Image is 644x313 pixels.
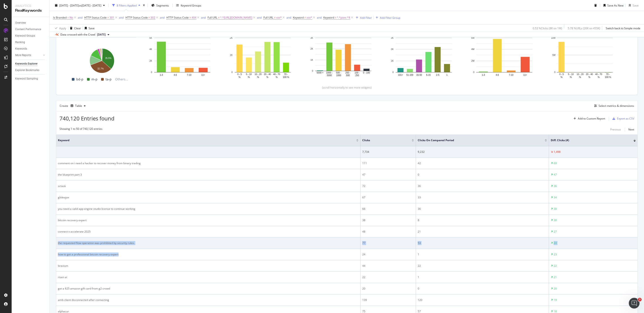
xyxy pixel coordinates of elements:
div: 69 [554,161,557,165]
text: 0 [151,71,152,74]
div: RealKeywords [15,8,46,13]
div: A chart. [67,46,137,74]
div: Next [628,128,634,131]
span: [DATE] - [DATE] [59,3,79,7]
text: 1 [446,74,448,76]
span: vs [DATE] - [DATE] [79,3,101,7]
div: 24 [554,241,557,245]
div: 33 [418,195,547,200]
div: Add to Custom Report [578,117,605,120]
text: 2K [310,48,313,50]
span: HTTP Status Code [125,16,148,19]
div: 30 [554,218,557,222]
span: ≠ [335,16,336,19]
svg: A chart. [308,36,378,77]
div: Keywords [15,46,27,51]
span: 404 [192,15,196,21]
text: 32.7% [97,67,104,70]
div: 8 Filters Applied [117,3,137,7]
text: 100 % [283,76,289,78]
div: and [119,16,124,19]
div: Data crossed with the Crawl [60,33,95,37]
span: ≠ [274,16,275,19]
div: 44 [362,264,414,268]
div: 72 [362,184,414,188]
svg: A chart. [228,36,298,79]
span: Others... [113,77,130,82]
button: and [160,15,165,20]
div: Ranking [15,40,25,45]
button: and [119,15,124,20]
a: Keyword Groups [15,34,46,38]
span: 301 [110,15,114,21]
span: Full URL [263,16,273,19]
div: Add Filter Group [380,16,400,19]
div: Save [633,3,639,7]
div: bravium [58,264,358,268]
button: Table [69,102,87,109]
text: 1K [230,54,233,56]
text: 40 - 70 [595,73,602,75]
div: connect x accelerate 2025 [58,230,358,234]
span: 2025 Aug. 16th [97,33,106,37]
span: Clicks [362,138,405,142]
text: 7-10 [509,74,513,76]
button: Select metrics & dimensions [592,103,634,109]
div: Select metrics & dimensions [599,104,634,108]
div: 66 [362,207,414,211]
text: 5 - 10 [246,73,252,75]
text: 2M [471,59,475,62]
text: 250 [355,74,359,77]
span: Clicks On Compared Period [418,138,538,142]
span: Keyword [323,16,334,19]
span: ≠ [304,16,306,19]
a: Keyword Sampling [15,76,46,81]
text: 2K [230,37,233,39]
text: 2-5 [436,74,439,76]
text: % [561,76,563,78]
text: 10 - 20 [577,73,584,75]
text: 4K [149,48,152,50]
div: 21 [554,275,557,279]
div: 20 [362,287,414,291]
span: HTTP Status Code [84,16,107,19]
span: bd-p [76,77,83,82]
div: 0 [418,287,547,291]
div: Add Filter [360,16,372,19]
span: ^.*ponr.*$ [337,15,350,21]
text: 0 [554,71,555,74]
text: 1K [391,59,394,62]
div: 42 [418,161,547,165]
div: the requested flow operation was prohibited by security rules. [58,241,358,245]
text: 0 - 100 [363,71,370,74]
div: 9,232 [418,150,547,154]
div: 47 [554,173,557,177]
text: 100 - [355,71,360,74]
svg: A chart. [469,36,539,79]
text: 500 [346,74,350,77]
text: 1000 [336,74,341,77]
span: No [70,15,73,21]
a: Content Performance [15,27,46,32]
span: 302 [150,15,155,21]
button: and [78,15,83,20]
span: HTTP Status Code [166,16,189,19]
div: 1 [418,275,547,279]
button: Previous [610,127,621,132]
a: Explorer Bookmarks [15,68,46,73]
div: Keywords Explorer [15,61,38,66]
a: Keywords Explorer [15,61,46,66]
div: Apply [59,26,66,30]
div: Clear [74,26,81,30]
text: 5M [552,54,555,56]
button: and [286,15,291,20]
button: Save [83,25,95,32]
text: 1000 - [326,71,333,74]
div: Overview [15,21,26,25]
div: and [78,16,83,19]
text: 35.5% [105,57,111,59]
text: 70 - [284,73,288,75]
div: Previous [610,128,621,131]
div: 111 [362,161,414,165]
